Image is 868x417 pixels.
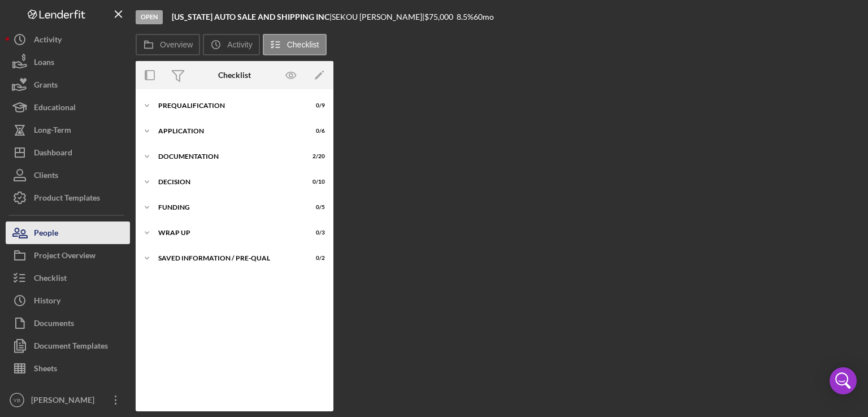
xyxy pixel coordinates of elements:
div: 0 / 5 [305,204,325,211]
div: Open [136,10,163,24]
button: Product Templates [6,186,130,209]
div: 2 / 20 [305,153,325,160]
button: Activity [203,34,259,55]
div: Long-Term [34,119,71,144]
button: Checklist [6,267,130,289]
div: Decision [158,179,297,185]
div: Documents [34,312,74,337]
div: 60 mo [474,12,494,21]
div: Activity [34,28,62,54]
div: Checklist [218,71,251,80]
div: Checklist [34,267,67,292]
div: Prequalification [158,102,297,109]
div: Dashboard [34,141,72,167]
div: People [34,221,58,247]
div: SEKOU [PERSON_NAME] | [332,12,424,21]
div: Wrap up [158,229,297,236]
button: Checklist [263,34,327,55]
div: Application [158,128,297,134]
button: Clients [6,164,130,186]
label: Activity [227,40,252,49]
button: Long-Term [6,119,130,141]
text: YB [14,397,21,403]
div: 0 / 9 [305,102,325,109]
button: Loans [6,51,130,73]
button: Educational [6,96,130,119]
div: Grants [34,73,58,99]
div: Document Templates [34,335,108,360]
div: History [34,289,60,315]
button: Overview [136,34,200,55]
button: History [6,289,130,312]
label: Checklist [287,40,319,49]
span: $75,000 [424,12,453,21]
button: Project Overview [6,244,130,267]
div: Clients [34,164,58,189]
button: YB[PERSON_NAME] [6,389,130,411]
div: Saved Information / Pre-Qual [158,255,297,262]
button: Activity [6,28,130,51]
div: | [172,12,332,21]
div: Sheets [34,357,57,383]
button: Dashboard [6,141,130,164]
b: [US_STATE] AUTO SALE AND SHIPPING INC [172,12,329,21]
div: Educational [34,96,76,121]
button: Sheets [6,357,130,380]
button: Grants [6,73,130,96]
label: Overview [160,40,193,49]
button: Document Templates [6,335,130,357]
div: 0 / 3 [305,229,325,236]
div: 0 / 6 [305,128,325,134]
div: Loans [34,51,54,76]
div: Documentation [158,153,297,160]
button: Documents [6,312,130,335]
div: Project Overview [34,244,96,270]
div: Funding [158,204,297,211]
div: 8.5 % [457,12,474,21]
div: 0 / 10 [305,179,325,185]
div: Open Intercom Messenger [830,367,857,394]
div: 0 / 2 [305,255,325,262]
button: People [6,221,130,244]
div: Product Templates [34,186,100,212]
div: [PERSON_NAME] [28,389,102,414]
